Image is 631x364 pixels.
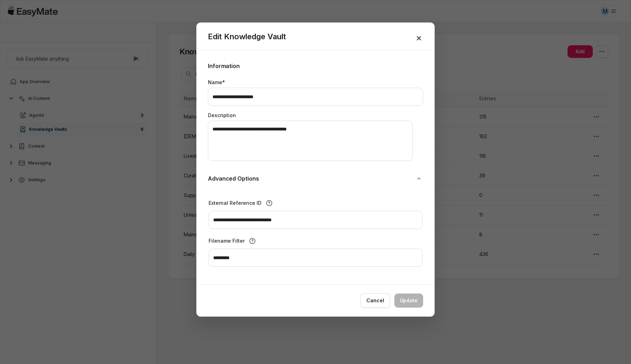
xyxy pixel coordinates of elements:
p: Information [208,62,423,70]
button: Cancel [360,293,390,308]
div: Edit Knowledge Vault [208,31,286,42]
div: Advanced Options [208,188,423,268]
button: Advanced Options [208,169,423,188]
p: Advanced Options [208,174,259,183]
